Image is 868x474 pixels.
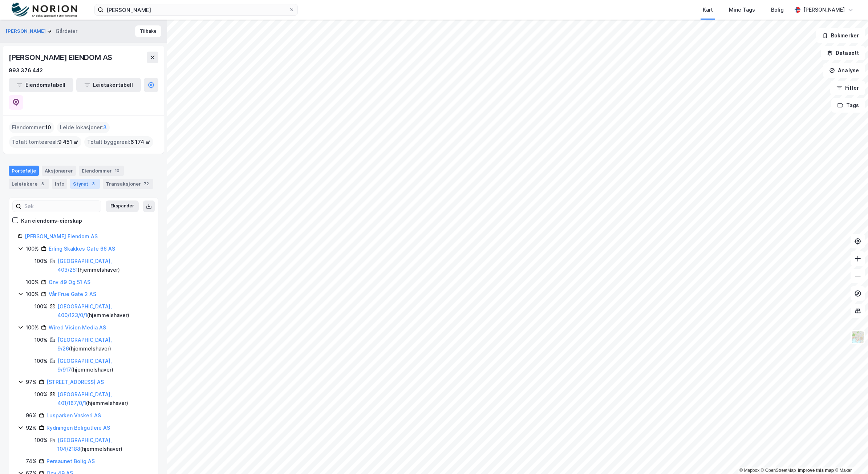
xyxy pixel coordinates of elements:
[56,27,77,36] div: Gårdeier
[21,216,82,225] div: Kun eiendoms-eierskap
[761,468,796,473] a: OpenStreetMap
[9,52,114,63] div: [PERSON_NAME] EIENDOM AS
[25,233,98,239] a: [PERSON_NAME] Eiendom AS
[90,180,97,187] div: 3
[798,468,834,473] a: Improve this map
[26,278,39,287] div: 100%
[49,246,115,252] a: Erling Skakkes Gate 66 AS
[9,78,73,92] button: Eiendomstabell
[57,390,149,408] div: ( hjemmelshaver )
[103,179,153,189] div: Transaksjoner
[832,439,868,474] div: Kontrollprogram for chat
[46,425,110,431] a: Rydningen Boligutleie AS
[816,28,865,43] button: Bokmerker
[46,458,95,464] a: Persaunet Bolig AS
[823,63,865,78] button: Analyse
[821,46,865,60] button: Datasett
[42,166,76,176] div: Aksjonærer
[9,179,49,189] div: Leietakere
[45,123,51,132] span: 10
[35,390,48,399] div: 100%
[739,468,759,473] a: Mapbox
[57,436,149,453] div: ( hjemmelshaver )
[58,138,78,146] span: 9 451 ㎡
[135,25,161,37] button: Tilbake
[35,436,48,445] div: 100%
[57,303,112,318] a: [GEOGRAPHIC_DATA], 400/123/0/1
[57,358,112,373] a: [GEOGRAPHIC_DATA], 9/917
[70,179,100,189] div: Styret
[35,257,48,266] div: 100%
[26,411,37,420] div: 96%
[26,290,39,299] div: 100%
[6,28,47,35] button: [PERSON_NAME]
[703,5,713,14] div: Kart
[35,336,48,344] div: 100%
[49,291,96,297] a: Vår Frue Gate 2 AS
[35,302,48,311] div: 100%
[103,123,107,132] span: 3
[57,122,110,133] div: Leide lokasjoner :
[26,244,39,253] div: 100%
[130,138,150,146] span: 6 174 ㎡
[831,98,865,113] button: Tags
[49,324,106,331] a: Wired Vision Media AS
[57,302,149,320] div: ( hjemmelshaver )
[9,136,81,148] div: Totalt tomteareal :
[52,179,67,189] div: Info
[57,357,149,374] div: ( hjemmelshaver )
[21,201,101,212] input: Søk
[84,136,153,148] div: Totalt byggareal :
[57,391,112,406] a: [GEOGRAPHIC_DATA], 401/167/0/1
[26,323,39,332] div: 100%
[35,357,48,365] div: 100%
[106,200,139,212] button: Ekspander
[26,457,37,466] div: 74%
[142,180,150,187] div: 72
[851,330,865,344] img: Z
[9,66,43,75] div: 993 376 442
[76,78,141,92] button: Leietakertabell
[26,378,37,386] div: 97%
[49,279,90,285] a: Onv 49 Og 51 AS
[26,424,37,432] div: 92%
[832,439,868,474] iframe: Chat Widget
[113,167,121,174] div: 10
[729,5,755,14] div: Mine Tags
[771,5,784,14] div: Bolig
[803,5,845,14] div: [PERSON_NAME]
[39,180,46,187] div: 8
[79,166,124,176] div: Eiendommer
[830,81,865,95] button: Filter
[57,258,112,273] a: [GEOGRAPHIC_DATA], 403/251
[9,122,54,133] div: Eiendommer :
[104,4,289,15] input: Søk på adresse, matrikkel, gårdeiere, leietakere eller personer
[57,336,149,353] div: ( hjemmelshaver )
[46,412,101,418] a: Lusparken Vaskeri AS
[9,166,39,176] div: Portefølje
[57,437,112,452] a: [GEOGRAPHIC_DATA], 104/2188
[57,257,149,274] div: ( hjemmelshaver )
[46,379,104,385] a: [STREET_ADDRESS] AS
[57,337,112,352] a: [GEOGRAPHIC_DATA], 9/26
[12,3,77,17] img: norion-logo.80e7a08dc31c2e691866.png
